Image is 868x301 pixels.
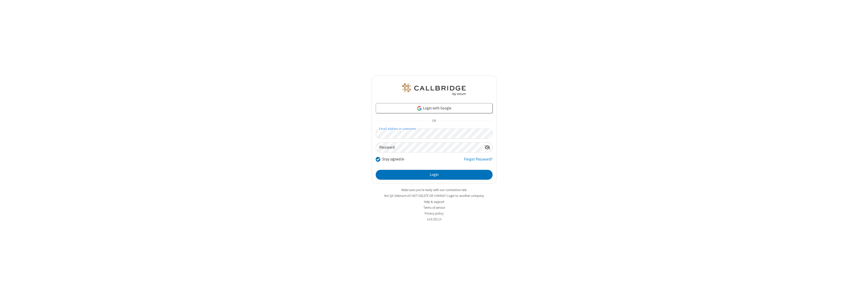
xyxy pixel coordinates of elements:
a: Terms of service [423,205,445,210]
img: QA Selenium DO NOT DELETE OR CHANGE [401,83,467,96]
iframe: Chat [855,288,864,297]
li: v2.6.352.13 [372,217,497,222]
a: Privacy policy [425,211,444,216]
li: Not QA Selenium DO NOT DELETE OR CHANGE? [372,193,497,198]
button: Login to another company [447,193,484,198]
div: Show password [482,143,492,152]
a: Login with Google [376,103,493,113]
label: Stay signed in [382,156,404,162]
button: Login [376,170,493,180]
input: Password [376,143,482,152]
a: Help & support [424,200,444,204]
a: Forgot Password? [464,156,493,166]
span: OR [430,118,438,125]
a: Make sure you're ready with our connection test [401,188,467,192]
input: Email address or username [376,129,493,138]
img: google-icon.png [417,106,422,111]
